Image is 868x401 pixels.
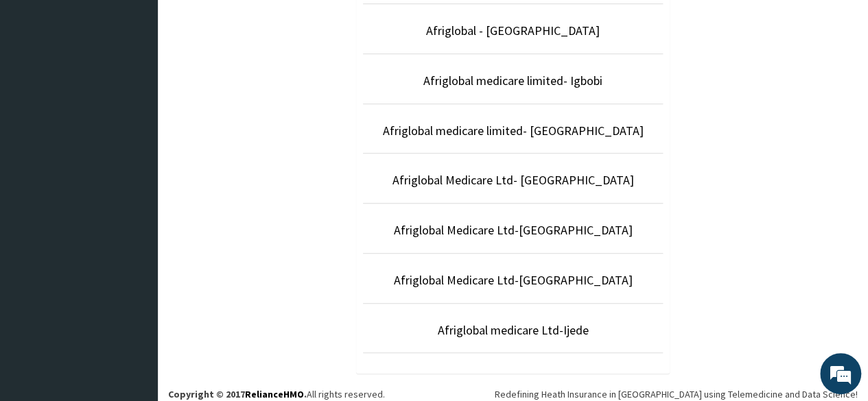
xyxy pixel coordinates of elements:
[392,172,634,188] a: Afriglobal Medicare Ltd- [GEOGRAPHIC_DATA]
[423,73,602,88] a: Afriglobal medicare limited- Igbobi
[394,272,633,288] a: Afriglobal Medicare Ltd-[GEOGRAPHIC_DATA]
[495,387,858,401] div: Redefining Heath Insurance in [GEOGRAPHIC_DATA] using Telemedicine and Data Science!
[168,388,307,400] strong: Copyright © 2017 .
[426,23,600,38] a: Afriglobal - [GEOGRAPHIC_DATA]
[438,322,589,338] a: Afriglobal medicare Ltd-Ijede
[245,388,304,400] a: RelianceHMO
[394,222,633,238] a: Afriglobal Medicare Ltd-[GEOGRAPHIC_DATA]
[383,123,644,138] a: Afriglobal medicare limited- [GEOGRAPHIC_DATA]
